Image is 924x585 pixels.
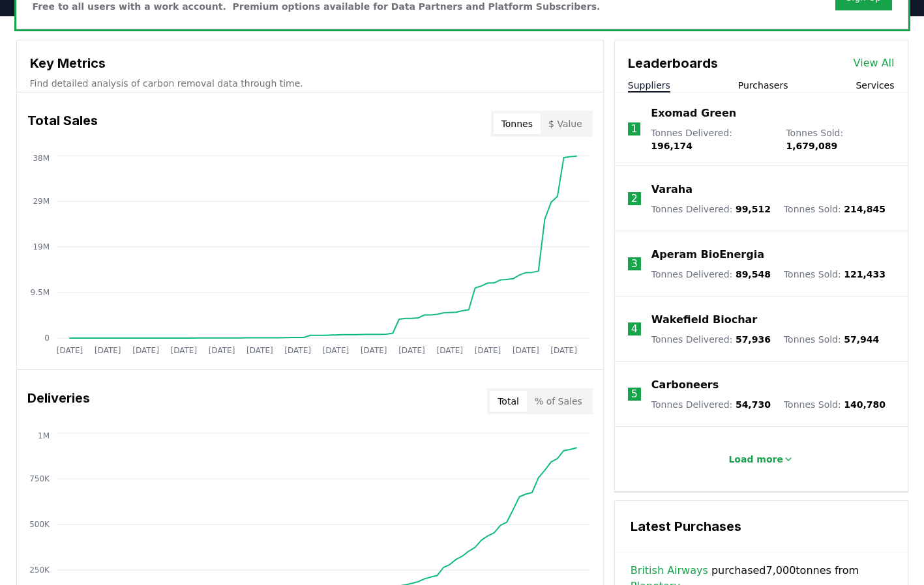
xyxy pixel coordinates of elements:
tspan: [DATE] [436,346,463,355]
button: Services [856,79,894,92]
h3: Deliveries [27,388,90,414]
a: Aperam BioEnergia [651,247,764,263]
span: 54,730 [736,399,771,410]
p: 3 [631,256,638,272]
tspan: [DATE] [94,346,121,355]
p: Tonnes Sold : [784,333,879,346]
button: Tonnes [494,113,541,134]
tspan: [DATE] [56,346,83,355]
p: Load more [728,453,783,466]
button: Suppliers [628,79,670,92]
p: Tonnes Delivered : [651,203,771,216]
p: 1 [631,121,637,137]
p: 2 [631,191,638,207]
span: 121,433 [844,269,886,279]
p: 5 [631,386,638,402]
tspan: [DATE] [246,346,273,355]
span: 57,944 [844,334,879,345]
h3: Total Sales [27,111,98,137]
span: 1,679,089 [786,141,837,151]
span: 214,845 [844,204,886,214]
tspan: [DATE] [398,346,425,355]
a: View All [854,55,895,71]
tspan: 19M [33,242,50,251]
a: British Airways [631,563,708,578]
button: $ Value [541,113,590,134]
tspan: 250K [29,565,50,575]
tspan: [DATE] [513,346,539,355]
span: 196,174 [651,141,693,151]
tspan: [DATE] [208,346,235,355]
tspan: [DATE] [550,346,577,355]
tspan: 9.5M [30,288,49,297]
button: Load more [718,446,804,472]
span: 89,548 [736,269,771,279]
p: Tonnes Delivered : [651,398,771,411]
p: Tonnes Sold : [784,398,886,411]
a: Wakefield Biochar [651,312,757,328]
button: % of Sales [527,391,590,412]
tspan: [DATE] [360,346,387,355]
h3: Key Metrics [30,53,590,73]
tspan: 0 [44,334,50,343]
a: Varaha [651,182,693,197]
span: 99,512 [736,204,771,214]
p: Find detailed analysis of carbon removal data through time. [30,77,590,90]
tspan: [DATE] [170,346,197,355]
p: Tonnes Delivered : [651,126,773,152]
tspan: [DATE] [284,346,311,355]
tspan: 1M [38,431,50,440]
p: Tonnes Sold : [784,268,886,281]
h3: Latest Purchases [631,517,892,536]
tspan: 29M [33,197,50,206]
button: Total [490,391,527,412]
tspan: 38M [33,154,50,163]
button: Purchasers [738,79,788,92]
p: Tonnes Sold : [786,126,894,152]
span: 140,780 [844,399,886,410]
span: 57,936 [736,334,771,345]
tspan: [DATE] [474,346,501,355]
p: 4 [631,321,638,337]
tspan: [DATE] [322,346,349,355]
p: Tonnes Delivered : [651,268,771,281]
a: Carboneers [651,377,719,393]
h3: Leaderboards [628,53,718,73]
tspan: 500K [29,520,50,529]
tspan: 750K [29,474,50,483]
p: Tonnes Delivered : [651,333,771,346]
p: Tonnes Sold : [784,203,886,216]
a: Exomad Green [651,106,736,121]
tspan: [DATE] [132,346,159,355]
